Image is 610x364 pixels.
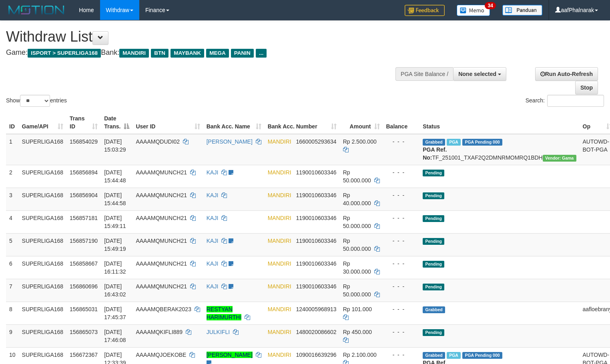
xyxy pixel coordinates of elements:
[207,215,219,221] a: KAJI
[543,155,576,162] span: Vendor URL: https://trx31.1velocity.biz
[6,111,19,134] th: ID
[136,138,180,145] span: AAAAMQDUDI02
[423,329,444,336] span: Pending
[207,169,219,176] a: KAJI
[383,111,420,134] th: Balance
[19,256,67,279] td: SUPERLIGA168
[462,139,502,146] span: PGA Pending
[268,238,291,244] span: MANDIRI
[296,260,336,267] span: Copy 1190010603346 to clipboard
[20,95,50,107] select: Showentries
[386,260,417,268] div: - - -
[151,49,169,58] span: BTN
[19,302,67,324] td: SUPERLIGA168
[256,49,267,58] span: ...
[423,261,444,268] span: Pending
[136,192,187,198] span: AAAAMQMUNCH21
[386,328,417,336] div: - - -
[386,237,417,245] div: - - -
[423,170,444,176] span: Pending
[268,329,291,335] span: MANDIRI
[136,306,191,312] span: AAAAMQBERAK2023
[70,329,98,335] span: 156865073
[66,111,101,134] th: Trans ID: activate to sort column ascending
[423,306,445,313] span: Grabbed
[207,138,253,145] a: [PERSON_NAME]
[19,279,67,302] td: SUPERLIGA168
[104,283,126,298] span: [DATE] 16:43:02
[453,67,506,81] button: None selected
[343,192,371,206] span: Rp 40.000.000
[268,352,291,358] span: MANDIRI
[296,306,336,312] span: Copy 1240005968913 to clipboard
[268,169,291,176] span: MANDIRI
[6,233,19,256] td: 5
[136,169,187,176] span: AAAAMQMUNCH21
[207,238,219,244] a: KAJI
[207,192,219,198] a: KAJI
[296,169,336,176] span: Copy 1190010603346 to clipboard
[104,138,126,153] span: [DATE] 15:03:29
[296,352,336,358] span: Copy 1090016639296 to clipboard
[207,329,230,335] a: JULKIFLI
[6,279,19,302] td: 7
[447,352,461,359] span: Marked by aafsengchandara
[104,192,126,206] span: [DATE] 15:44:58
[386,138,417,146] div: - - -
[136,238,187,244] span: AAAAMQMUNCH21
[423,352,445,359] span: Grabbed
[340,111,383,134] th: Amount: activate to sort column ascending
[405,5,445,16] img: Feedback.jpg
[386,214,417,222] div: - - -
[386,282,417,290] div: - - -
[268,138,291,145] span: MANDIRI
[70,352,98,358] span: 156672367
[343,238,371,252] span: Rp 50.000.000
[19,233,67,256] td: SUPERLIGA168
[104,306,126,320] span: [DATE] 17:45:37
[136,352,186,358] span: AAAAMQJOEKOBE
[535,67,598,81] a: Run Auto-Refresh
[343,260,371,275] span: Rp 30.000.000
[268,283,291,290] span: MANDIRI
[136,260,187,267] span: AAAAMQMUNCH21
[6,165,19,188] td: 2
[343,283,371,298] span: Rp 50.000.000
[6,29,399,45] h1: Withdraw List
[386,351,417,359] div: - - -
[70,169,98,176] span: 156856894
[207,260,219,267] a: KAJI
[6,256,19,279] td: 6
[19,324,67,347] td: SUPERLIGA168
[386,168,417,176] div: - - -
[6,4,67,16] img: MOTION_logo.png
[268,215,291,221] span: MANDIRI
[132,111,203,134] th: User ID: activate to sort column ascending
[343,306,372,312] span: Rp 101.000
[6,302,19,324] td: 8
[447,139,461,146] span: Marked by aafsoycanthlai
[296,238,336,244] span: Copy 1190010603346 to clipboard
[343,215,371,229] span: Rp 50.000.000
[343,169,371,184] span: Rp 50.000.000
[462,352,502,359] span: PGA Pending
[70,238,98,244] span: 156857190
[268,192,291,198] span: MANDIRI
[296,192,336,198] span: Copy 1190010603346 to clipboard
[207,352,253,358] a: [PERSON_NAME]
[104,238,126,252] span: [DATE] 15:49:19
[6,188,19,210] td: 3
[70,260,98,267] span: 156858667
[6,324,19,347] td: 9
[265,111,340,134] th: Bank Acc. Number: activate to sort column ascending
[296,215,336,221] span: Copy 1190010603346 to clipboard
[70,306,98,312] span: 156865031
[203,111,265,134] th: Bank Acc. Name: activate to sort column ascending
[136,329,183,335] span: AAAAMQKIFLI889
[457,5,490,16] img: Button%20Memo.svg
[70,215,98,221] span: 156857181
[136,283,187,290] span: AAAAMQMUNCH21
[423,215,444,222] span: Pending
[423,238,444,245] span: Pending
[70,192,98,198] span: 156856904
